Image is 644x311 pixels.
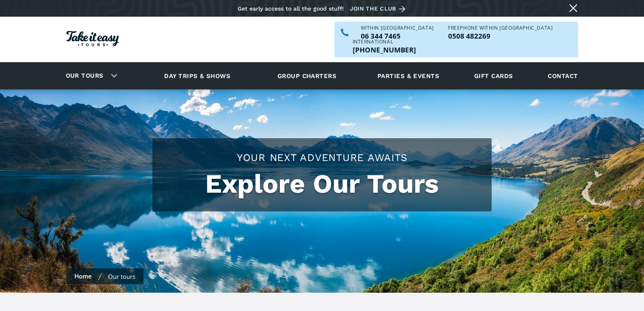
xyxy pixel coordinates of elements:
[567,2,580,15] a: Close message
[74,272,92,280] a: Home
[470,65,517,87] a: Gift cards
[353,46,416,53] p: [PHONE_NUMBER]
[361,33,434,39] a: Call us within NZ on 063447465
[160,169,484,199] h1: Explore Our Tours
[60,66,110,85] a: Our tours
[361,33,434,39] p: 06 344 7465
[66,31,119,46] img: Take it easy Tours logo
[361,26,434,30] div: WITHIN [GEOGRAPHIC_DATA]
[108,272,135,281] div: Our tours
[353,39,416,44] div: International
[544,65,582,87] a: Contact
[353,46,416,53] a: Call us outside of NZ on +6463447465
[160,150,484,165] h2: Your Next Adventure Awaits
[267,65,347,87] a: Group charters
[238,5,344,12] div: Get early access to all the good stuff!
[56,65,124,87] div: Our tours
[448,26,553,30] div: Freephone WITHIN [GEOGRAPHIC_DATA]
[448,33,553,39] a: Call us freephone within NZ on 0508482269
[448,33,553,39] p: 0508 482269
[66,27,119,52] a: Homepage
[373,65,443,87] a: Parties & events
[66,268,143,284] nav: breadcrumbs
[154,65,241,87] a: Day trips & shows
[350,4,408,14] a: Join the club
